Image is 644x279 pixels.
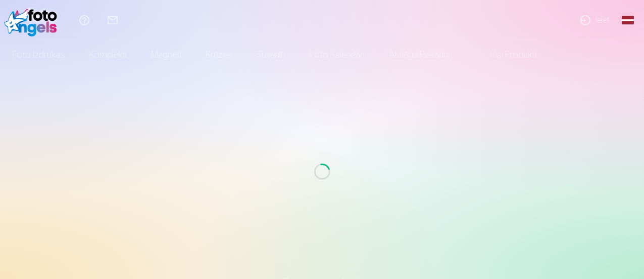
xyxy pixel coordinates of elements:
[4,4,62,36] img: /fa1
[193,41,244,69] a: Krūzes
[462,41,549,69] a: Visi produkti
[377,41,462,69] a: Atslēgu piekariņi
[77,41,139,69] a: Komplekti
[244,41,298,69] a: Suvenīri
[298,41,377,69] a: Foto kalendāri
[139,41,193,69] a: Magnēti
